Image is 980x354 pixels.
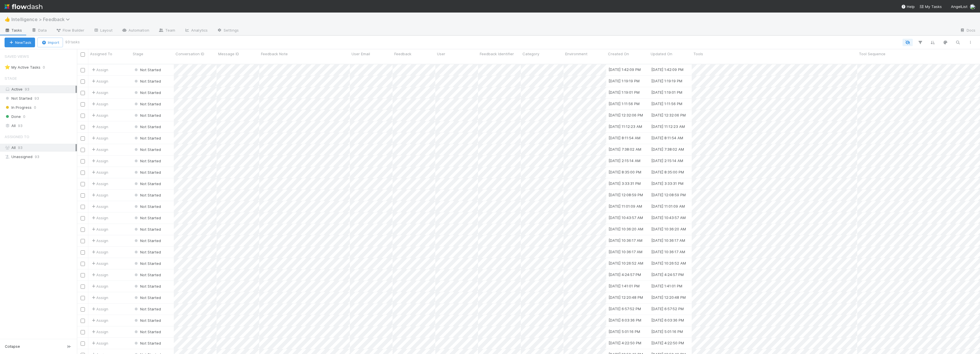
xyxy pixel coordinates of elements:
span: Assigned To [5,131,29,142]
span: Assign [91,90,108,95]
div: [DATE] 4:24:57 PM [609,272,641,277]
span: Not Started [133,159,161,163]
input: Toggle Row Selected [81,319,85,323]
div: [DATE] 11:12:23 AM [651,124,685,129]
span: Tool Sequence [859,51,885,57]
div: [DATE] 7:38:02 AM [651,146,684,152]
div: [DATE] 12:32:06 PM [609,112,643,118]
div: [DATE] 1:42:09 PM [609,67,641,72]
div: Assign [91,283,108,289]
span: Not Started [133,124,161,129]
span: Tools [693,51,703,57]
div: Not Started [133,204,161,209]
input: Toggle Row Selected [81,239,85,243]
div: [DATE] 1:41:01 PM [651,283,682,289]
input: Toggle Row Selected [81,262,85,266]
span: Not Started [133,330,161,334]
span: Conversation ID [175,51,204,57]
span: Not Started [133,79,161,83]
span: Not Started [133,204,161,209]
button: NewTask [5,38,35,47]
div: Assign [91,192,108,198]
div: Assign [91,135,108,141]
input: Toggle Row Selected [81,91,85,95]
span: Assign [91,124,108,130]
input: Toggle Row Selected [81,193,85,198]
div: [DATE] 8:11:54 AM [651,135,683,141]
div: Not Started [133,112,161,118]
input: Toggle Row Selected [81,341,85,346]
span: Assign [91,329,108,335]
span: Assign [91,158,108,164]
div: Not Started [133,261,161,266]
div: Not Started [133,67,161,73]
div: [DATE] 12:08:59 PM [609,192,643,198]
img: logo-inverted-e16ddd16eac7371096b0.svg [5,2,42,11]
div: Not Started [133,329,161,335]
span: Environment [565,51,587,57]
div: Assign [91,261,108,266]
span: Not Started [133,261,161,266]
div: [DATE] 4:22:50 PM [609,340,641,346]
div: Help [901,4,915,9]
span: Assign [91,67,108,73]
input: Toggle Row Selected [81,250,85,255]
div: All [5,144,75,151]
div: [DATE] 10:26:52 AM [651,260,686,266]
span: Assign [91,169,108,175]
div: [DATE] 10:26:52 AM [609,260,643,266]
div: Assign [91,272,108,278]
span: Created On [608,51,629,57]
span: Assigned To [90,51,112,57]
div: [DATE] 6:57:52 PM [609,306,641,312]
span: Category [522,51,539,57]
div: Assign [91,249,108,255]
div: Assign [91,215,108,221]
div: Assign [91,101,108,107]
span: Stage [133,51,143,57]
div: [DATE] 12:08:59 PM [651,192,686,198]
div: Not Started [133,90,161,95]
span: Not Started [133,193,161,197]
div: Not Started [133,169,161,175]
div: My Active Tasks [5,64,40,71]
div: Assign [91,204,108,209]
div: Not Started [133,124,161,130]
div: [DATE] 7:38:02 AM [609,146,641,152]
a: Layout [89,26,117,35]
div: Unassigned [5,153,75,160]
div: [DATE] 6:03:36 PM [609,317,641,323]
div: [DATE] 5:01:16 PM [609,329,640,334]
div: [DATE] 12:20:48 PM [609,294,643,300]
div: Not Started [133,295,161,300]
span: Not Started [5,95,32,102]
span: Not Started [133,238,161,243]
span: Assign [91,306,108,312]
div: Not Started [133,249,161,255]
span: Not Started [133,307,161,311]
a: Analytics [180,26,212,35]
input: Toggle Row Selected [81,205,85,209]
span: Not Started [133,67,161,72]
div: Active [5,86,75,93]
span: Updated On [651,51,672,57]
div: Assign [91,147,108,152]
input: Toggle Row Selected [81,171,85,175]
span: Not Started [133,284,161,288]
div: Not Started [133,306,161,312]
span: Assign [91,318,108,323]
input: Toggle Row Selected [81,330,85,334]
span: Not Started [133,227,161,232]
span: User Email [352,51,370,57]
span: Assign [91,78,108,84]
div: [DATE] 4:22:50 PM [651,340,684,346]
div: [DATE] 1:19:19 PM [651,78,682,84]
div: [DATE] 3:33:31 PM [609,181,641,186]
div: Assign [91,112,108,118]
input: Toggle All Rows Selected [81,52,85,57]
input: Toggle Row Selected [81,307,85,312]
span: My Tasks [919,4,942,9]
div: Assign [91,238,108,243]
